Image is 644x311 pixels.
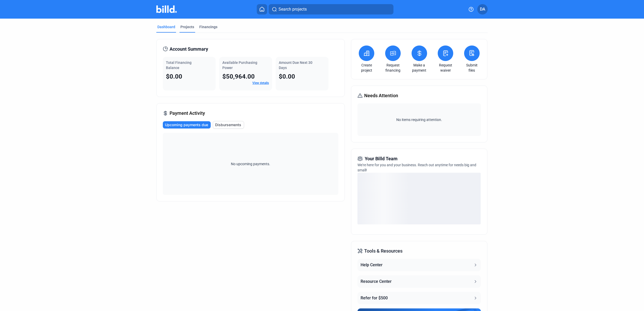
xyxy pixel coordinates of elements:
button: Search projects [269,4,393,14]
span: Payment Activity [170,110,205,117]
span: Tools & Resources [364,247,403,255]
button: Disbursements [213,121,244,129]
div: Help Center [361,262,383,268]
a: Submit files [463,63,481,73]
span: Account Summary [170,45,208,53]
a: Make a payment [410,63,428,73]
div: Refer for $500 [361,295,388,301]
span: Upcoming payments due [165,122,208,127]
span: $50,964.00 [222,73,255,80]
span: Available Purchasing Power [222,60,257,70]
button: Refer for $500 [357,292,481,304]
div: loading [357,173,481,224]
button: DA [477,4,488,14]
div: Dashboard [157,24,175,29]
a: Request financing [384,63,402,73]
div: Resource Center [361,278,392,285]
span: Needs Attention [364,92,398,99]
span: Total Financing Balance [166,60,192,70]
span: $0.00 [279,73,295,80]
a: Create project [357,63,376,73]
div: Financings [199,24,217,29]
span: No upcoming payments. [228,161,274,166]
button: Upcoming payments due [163,121,211,128]
span: No items requiring attention. [360,117,479,122]
span: DA [480,6,485,12]
span: We're here for you and your business. Reach out anytime for needs big and small! [357,163,476,172]
button: Help Center [357,259,481,271]
div: Projects [180,24,194,29]
span: Disbursements [215,122,241,127]
span: Your Billd Team [365,155,398,162]
a: View details [252,81,269,85]
a: Request waiver [436,63,455,73]
span: Amount Due Next 30 Days [279,60,312,70]
span: $0.00 [166,73,182,80]
img: Billd Company Logo [156,5,177,13]
button: Resource Center [357,275,481,288]
span: Search projects [279,6,307,12]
